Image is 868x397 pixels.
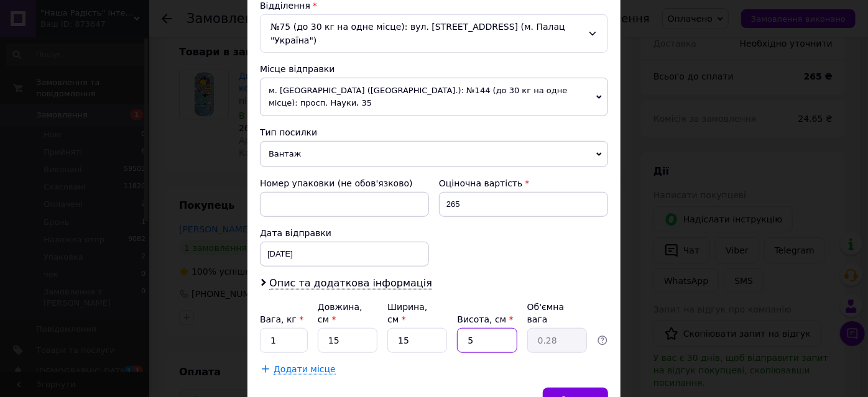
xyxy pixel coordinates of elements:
[457,314,513,324] label: Висота, см
[260,177,429,189] div: Номер упаковки (не обов'язково)
[260,14,608,53] div: №75 (до 30 кг на одне місце): вул. [STREET_ADDRESS] (м. Палац "Україна")
[260,64,335,74] span: Місце відправки
[387,302,427,324] label: Ширина, см
[260,127,317,137] span: Тип посилки
[274,364,336,375] span: Додати місце
[260,141,608,167] span: Вантаж
[318,302,362,324] label: Довжина, см
[260,227,429,239] div: Дата відправки
[260,314,303,324] label: Вага, кг
[527,301,587,326] div: Об'ємна вага
[269,277,432,290] span: Опис та додаткова інформація
[439,177,608,189] div: Оціночна вартість
[260,78,608,116] span: м. [GEOGRAPHIC_DATA] ([GEOGRAPHIC_DATA].): №144 (до 30 кг на одне місце): просп. Науки, 35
